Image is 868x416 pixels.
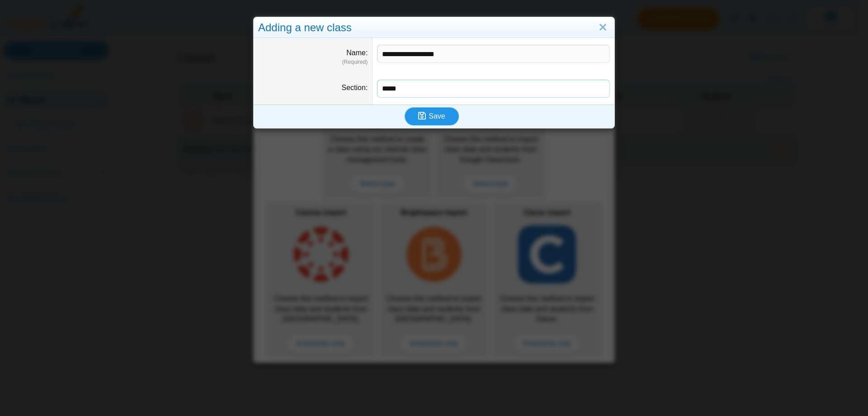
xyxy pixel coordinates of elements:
span: Save [429,112,445,120]
dfn: (Required) [258,58,368,66]
a: Close [596,20,610,35]
label: Section [342,84,368,91]
div: Adding a new class [254,17,614,38]
button: Save [405,107,459,125]
label: Name [346,49,368,57]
